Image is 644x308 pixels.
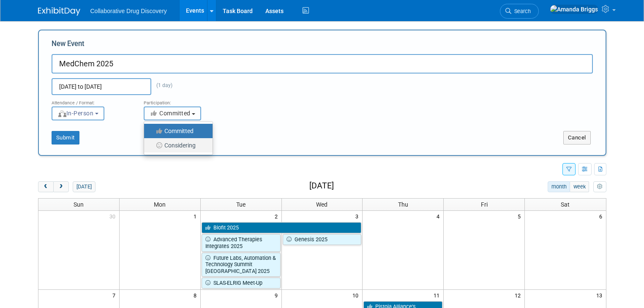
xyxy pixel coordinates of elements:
[352,290,362,300] span: 10
[202,234,281,251] a: Advanced Therapies Integrates 2025
[500,4,539,19] a: Search
[52,78,151,95] input: Start Date - End Date
[148,125,204,136] label: Committed
[202,253,281,277] a: Future Labs, Automation & Technology Summit [GEOGRAPHIC_DATA] 2025
[355,211,362,221] span: 3
[517,211,524,221] span: 5
[595,290,606,300] span: 13
[598,211,606,221] span: 6
[550,5,598,14] img: Amanda Briggs
[202,278,281,289] a: SLAS-ELRIG Meet-Up
[144,95,224,106] div: Participation:
[112,290,119,300] span: 7
[38,181,54,192] button: prev
[52,95,131,106] div: Attendance / Format:
[90,8,167,14] span: Collaborative Drug Discovery
[151,82,172,88] span: (1 day)
[150,110,191,117] span: Committed
[398,201,408,208] span: Thu
[154,201,166,208] span: Mon
[53,181,69,192] button: next
[144,106,201,120] button: Committed
[514,290,524,300] span: 12
[433,290,443,300] span: 11
[274,211,281,221] span: 2
[73,181,95,192] button: [DATE]
[52,106,104,120] button: In-Person
[561,201,570,208] span: Sat
[436,211,443,221] span: 4
[236,201,246,208] span: Tue
[109,211,119,221] span: 30
[193,290,200,300] span: 8
[316,201,327,208] span: Wed
[511,8,531,14] span: Search
[52,39,85,52] label: New Event
[193,211,200,221] span: 1
[52,54,593,74] input: Name of Trade Show / Conference
[570,181,589,192] button: week
[309,181,334,191] h2: [DATE]
[52,131,79,144] button: Submit
[38,7,80,16] img: ExhibitDay
[597,184,603,190] i: Personalize Calendar
[274,290,281,300] span: 9
[481,201,488,208] span: Fri
[57,110,94,117] span: In-Person
[563,131,591,144] button: Cancel
[283,234,362,245] a: Genesis 2025
[74,201,84,208] span: Sun
[548,181,570,192] button: month
[593,181,606,192] button: myCustomButton
[202,222,362,233] a: Biofit 2025
[148,140,204,151] label: Considering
